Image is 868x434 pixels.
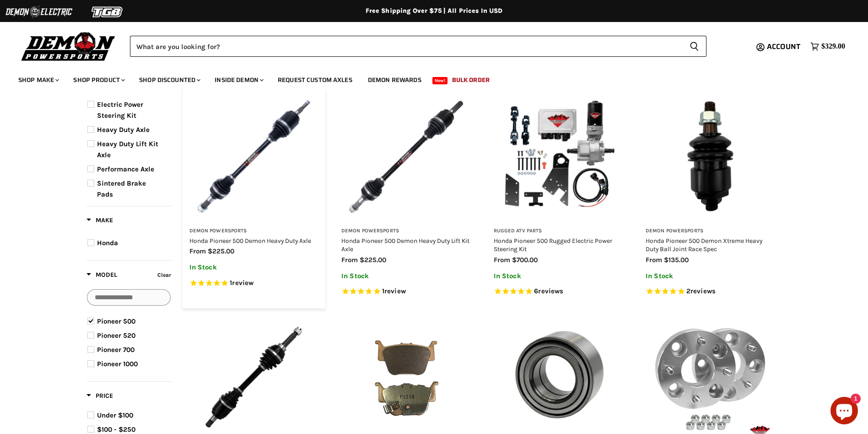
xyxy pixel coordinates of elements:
span: $135.00 [664,256,689,264]
div: Free Shipping Over $75 | All Prices In USD [68,7,800,15]
span: review [384,287,406,295]
a: Inside Demon [208,71,269,89]
img: Honda Pioneer 500 Rugged Electric Power Steering Kit [494,92,623,221]
a: Request Custom Axles [271,71,359,89]
span: $225.00 [360,256,386,264]
a: Shop Make [11,71,65,89]
span: Electric Power Steering Kit [97,100,143,120]
span: Pioneer 520 [97,331,135,340]
img: TGB Logo 2 [73,3,142,21]
span: 1 reviews [230,279,253,287]
span: $700.00 [512,256,538,264]
a: Demon Rewards [361,71,428,89]
span: 2 reviews [686,287,716,295]
a: Honda Pioneer 500 Rugged Electric Power Steering Kit [494,237,612,253]
span: Sintered Brake Pads [97,179,146,198]
span: Heavy Duty Axle [97,126,150,134]
img: Honda Pioneer 500 Demon Xtreme Heavy Duty Ball Joint Race Spec [646,92,775,221]
span: Rated 5.0 out of 5 stars 1 reviews [189,279,319,288]
span: Rated 5.0 out of 5 stars 6 reviews [494,287,623,297]
ul: Main menu [11,67,843,89]
input: Search Options [87,289,171,306]
span: Heavy Duty Lift Kit Axle [97,140,158,159]
h3: Demon Powersports [341,228,471,235]
span: New! [432,77,448,84]
input: Search [130,36,682,57]
h3: Rugged ATV Parts [494,228,623,235]
a: Honda Pioneer 500 Demon Xtreme Heavy Duty Ball Joint Race Spec [646,237,762,253]
p: In Stock [646,272,775,280]
span: Rated 5.0 out of 5 stars 2 reviews [646,287,775,297]
p: In Stock [189,264,319,271]
button: Filter by Price [86,391,113,403]
span: review [232,279,253,287]
span: from [646,256,662,264]
span: Rated 5.0 out of 5 stars 1 reviews [341,287,471,297]
span: reviews [690,287,716,295]
p: In Stock [341,272,471,280]
button: Filter by Make [86,216,113,227]
h3: Demon Powersports [189,228,319,235]
span: Under $100 [97,411,133,419]
span: from [341,256,358,264]
span: Price [86,392,113,400]
span: $225.00 [208,247,234,255]
span: 1 reviews [382,287,406,295]
span: Model [86,271,117,279]
a: Shop Discounted [132,71,206,89]
span: Performance Axle [97,165,154,173]
span: Account [767,41,800,52]
a: Shop Product [66,71,130,89]
button: Clear filter by Model [155,270,171,282]
form: Product [130,36,706,57]
a: Honda Pioneer 500 Demon Heavy Duty Lift Kit Axle [341,237,469,253]
span: from [189,247,206,255]
span: Pioneer 700 [97,346,135,354]
span: $329.00 [821,42,845,51]
button: Search [682,36,706,57]
a: $329.00 [806,40,850,53]
p: In Stock [494,272,623,280]
img: Demon Electric Logo 2 [5,3,73,21]
span: Pioneer 500 [97,317,135,325]
span: Make [86,216,113,224]
a: Account [763,43,806,51]
span: Pioneer 1000 [97,360,138,368]
span: from [494,256,510,264]
span: $100 - $250 [97,425,135,434]
a: Honda Pioneer 500 Demon Heavy Duty Axle [189,237,311,244]
span: 6 reviews [534,287,563,295]
button: Filter by Model [86,270,117,282]
img: Demon Powersports [18,30,119,62]
span: reviews [538,287,563,295]
img: Honda Pioneer 500 Demon Heavy Duty Axle [189,92,319,221]
span: Honda [97,239,118,247]
inbox-online-store-chat: Shopify online store chat [828,397,861,427]
h3: Demon Powersports [646,228,775,235]
img: Honda Pioneer 500 Demon Heavy Duty Lift Kit Axle [341,92,471,221]
a: Bulk Order [445,71,496,89]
